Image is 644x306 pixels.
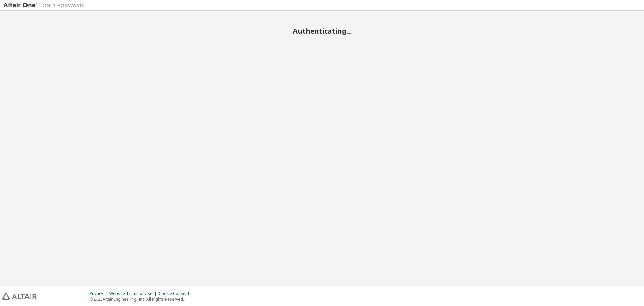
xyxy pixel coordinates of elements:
img: altair_logo.svg [2,293,37,300]
div: Privacy [90,291,109,296]
p: © 2025 Altair Engineering, Inc. All Rights Reserved. [90,296,193,302]
img: Altair One [3,2,87,9]
div: Cookie Consent [159,291,193,296]
h2: Authenticating... [3,27,641,35]
div: Website Terms of Use [109,291,159,296]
